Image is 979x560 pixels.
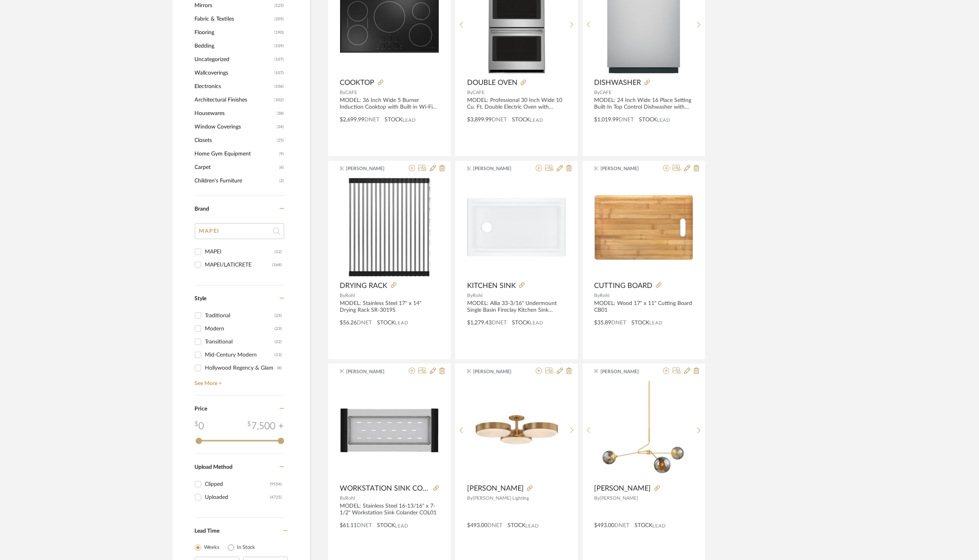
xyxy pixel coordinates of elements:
[473,165,523,172] span: [PERSON_NAME]
[340,293,346,298] span: By
[277,134,284,147] span: (25)
[600,293,610,298] span: Rohl
[473,90,485,95] span: CAFE
[346,496,356,501] span: Rohl
[357,320,372,326] span: DNET
[195,107,275,120] span: Housewares
[594,320,612,326] span: $35.89
[195,39,273,53] span: Bedding
[340,320,357,326] span: $56.26
[594,79,641,87] span: DISHWASHER
[275,67,284,79] span: (107)
[195,134,275,147] span: Closets
[205,362,277,374] div: Hollywood Regency & Glam
[594,97,693,111] div: MODEL: 24 Inch Wide 16 Place Setting Built-In Top Control Dishwasher with Dual Convection Ultra D...
[635,522,653,530] span: STOCK
[403,117,416,123] span: Lead
[508,522,525,530] span: STOCK
[195,120,275,134] span: Window Coverings
[195,528,220,534] span: Lead Time
[600,165,650,172] span: [PERSON_NAME]
[195,296,207,301] span: Style
[615,523,630,528] span: DNET
[340,90,346,95] span: By
[346,90,358,95] span: CAFE
[473,496,529,501] span: [PERSON_NAME] Lighting
[275,336,282,348] div: (22)
[340,503,439,516] div: MODEL: Stainless Steel 16-13/16" x 7-1/2" Workstation Sink Colander COL01
[492,320,507,326] span: DNET
[195,147,277,161] span: Home Gym Equipment
[340,300,439,314] div: MODEL: Stainless Steel 17" x 14" Drying Rack SR-3019S
[275,349,282,361] div: (13)
[530,320,543,326] span: Lead
[205,349,275,361] div: Mid-Century Modern
[193,374,284,387] a: See More +
[467,496,473,501] span: By
[467,320,492,326] span: $1,279.43
[632,319,650,327] span: STOCK
[248,419,284,433] div: 7,500 +
[525,523,539,529] span: Lead
[273,259,282,271] div: (168)
[277,362,282,374] div: (8)
[594,523,615,528] span: $493.00
[467,79,517,87] span: DOUBLE OVEN
[195,12,273,26] span: Fabric & Textiles
[467,90,473,95] span: By
[195,53,273,66] span: Uncategorized
[237,544,256,552] label: In Stock
[279,161,284,174] span: (6)
[340,117,365,123] span: $2,699.99
[195,223,284,239] input: Search Brands
[395,320,409,326] span: Lead
[279,175,284,187] span: (2)
[594,381,693,479] img: Nyla
[205,491,270,504] div: Uploaded
[594,90,600,95] span: By
[467,300,566,314] div: MODEL: Allia 33-3/16" Undermount Single Basin Fireclay Kitchen Sink ALUM3319WS00
[530,117,543,123] span: Lead
[639,116,657,124] span: STOCK
[195,464,233,470] span: Upload Method
[594,300,693,314] div: MODEL: Wood 17" x 11" Cutting Board CB01
[205,245,275,258] div: MAPEI
[467,484,524,493] span: [PERSON_NAME]
[205,259,273,271] div: MAPEI/LATICRETE
[377,522,395,530] span: STOCK
[195,26,273,39] span: Flooring
[346,368,396,375] span: [PERSON_NAME]
[619,117,634,123] span: DNET
[594,117,619,123] span: $1,019.99
[205,478,270,491] div: Clipped
[340,496,346,501] span: By
[377,319,395,327] span: STOCK
[346,293,356,298] span: Rohl
[195,66,273,80] span: Wallcoverings
[594,496,600,501] span: By
[340,79,375,87] span: COOKTOP
[357,523,372,528] span: DNET
[467,523,487,528] span: $493.00
[467,282,516,290] span: KITCHEN SINK
[467,381,566,479] img: Rory
[385,116,403,124] span: STOCK
[600,496,639,501] span: [PERSON_NAME]
[195,93,273,107] span: Architectural Finishes
[270,491,282,504] div: (4725)
[467,178,566,277] img: KITCHEN SINK
[467,97,566,111] div: MODEL: Professional 30 Inch Wide 10 Cu. Ft. Double Electric Oven with Convection and LCD Touch Di...
[340,282,388,290] span: DRYING RACK
[650,320,663,326] span: Lead
[275,94,284,106] span: (102)
[600,90,612,95] span: CAFE
[275,40,284,52] span: (109)
[473,368,523,375] span: [PERSON_NAME]
[340,97,439,111] div: MODEL: 36 Inch Wide 5 Burner Induction Cooktop with Built-in Wi-Fi CHP90361TBB
[275,322,282,335] div: (23)
[277,107,284,120] span: (38)
[275,80,284,93] span: (106)
[594,293,600,298] span: By
[195,206,210,212] span: Brand
[195,174,277,188] span: Children's Furniture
